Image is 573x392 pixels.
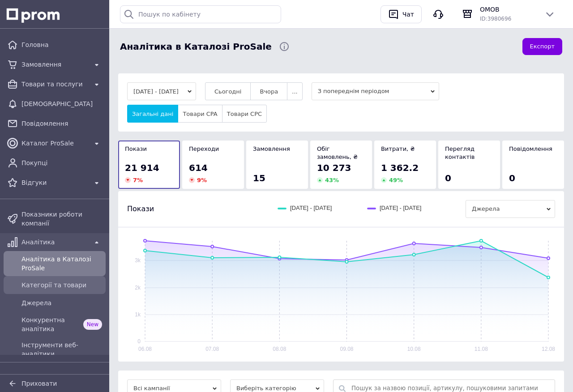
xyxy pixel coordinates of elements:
span: Аналітика в Каталозі ProSale [120,40,272,53]
span: 1 362.2 [381,162,419,173]
button: Товари CPC [222,105,267,123]
span: Головна [21,40,102,49]
span: New [83,319,102,330]
span: 0 [445,173,451,183]
span: Інструменти веб-аналітики [21,341,102,358]
text: 10.08 [407,346,421,352]
button: Товари CPA [178,105,222,123]
text: 0 [137,338,141,345]
span: Вчора [260,88,278,95]
span: [DEMOGRAPHIC_DATA] [21,99,102,108]
span: ОМОВ [480,5,537,14]
span: Товари та послуги [21,80,88,89]
button: Вчора [250,82,287,100]
span: Конкурентна аналітика [21,315,80,333]
span: Аналітика в Каталозі ProSale [21,255,102,273]
button: Чат [381,5,422,23]
span: Каталог ProSale [21,139,88,148]
button: ... [287,82,302,100]
span: Повідомлення [509,145,552,152]
text: 06.08 [138,346,152,352]
span: 0 [509,173,515,183]
text: 1k [135,311,141,318]
span: 21 914 [125,162,159,173]
span: Покупці [21,158,102,167]
span: Покази [125,145,147,152]
span: 9 % [197,177,207,183]
span: Замовлення [21,60,88,69]
text: 12.08 [542,346,555,352]
span: Сьогодні [214,88,242,95]
button: Загальні дані [127,105,178,123]
text: 08.08 [273,346,286,352]
text: 2k [135,285,141,291]
span: Показники роботи компанії [21,210,102,228]
span: Джерела [466,200,555,218]
text: 11.08 [475,346,488,352]
span: Товари CPA [183,111,217,117]
span: 614 [189,162,208,173]
span: 43 % [325,177,339,183]
span: 10 273 [317,162,351,173]
span: 15 [253,173,265,183]
text: 09.08 [340,346,353,352]
span: Переходи [189,145,219,152]
span: 7 % [133,177,143,183]
span: 49 % [389,177,403,183]
span: Обіг замовлень, ₴ [317,145,358,160]
span: Перегляд контактів [445,145,475,160]
button: Сьогодні [205,82,251,100]
span: Відгуки [21,178,88,187]
text: 3k [135,257,141,264]
text: 07.08 [205,346,219,352]
span: ... [292,88,297,95]
span: Повідомлення [21,119,102,128]
span: ID: 3980696 [480,16,511,22]
span: Категорії та товари [21,281,102,290]
button: [DATE] - [DATE] [127,82,196,100]
span: Загальні дані [132,111,173,117]
span: Приховати [21,380,57,387]
span: Джерела [21,298,102,307]
span: Покази [127,204,154,214]
span: Аналітика [21,238,88,247]
button: Експорт [522,38,563,55]
span: Замовлення [253,145,290,152]
input: Пошук по кабінету [120,5,281,23]
span: З попереднім періодом [312,82,439,100]
span: Товари CPC [227,111,262,117]
span: Витрати, ₴ [381,145,415,152]
div: Чат [401,8,416,21]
